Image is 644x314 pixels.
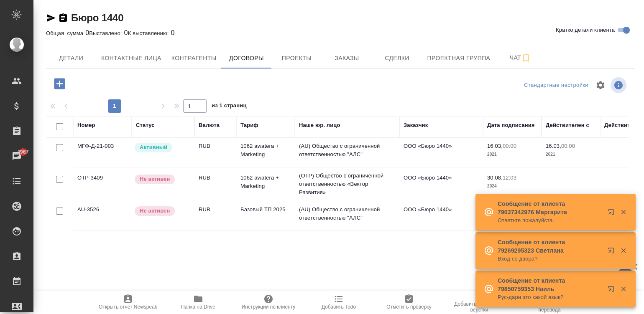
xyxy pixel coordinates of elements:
[404,142,479,150] p: ООО «Бюро 1440»
[522,79,590,92] div: split button
[136,121,155,129] div: Статус
[404,121,428,129] div: Заказчик
[556,26,615,34] span: Кратко детали клиента
[128,30,171,36] p: К выставлению:
[498,238,602,255] p: Сообщение от клиента 79269295323 Светлана
[299,121,340,129] div: Наше юр. лицо
[71,12,123,23] a: Бюро 1440
[449,301,509,313] span: Добавить инструкции верстки
[46,13,56,23] button: Скопировать ссылку для ЯМессенджера
[73,170,132,199] td: OTP-3409
[374,291,444,314] button: Отметить проверку
[487,175,503,181] p: 30.08,
[498,216,602,225] p: Ответьте пожалуйста.
[304,291,374,314] button: Добавить Todo
[611,77,628,93] span: Посмотреть информацию
[295,167,399,201] td: (OTP) Общество с ограниченной ответственностью «Вектор Развития»
[500,53,540,63] span: Чат
[12,148,33,156] span: 4967
[48,75,71,92] button: Добавить договор
[181,304,215,310] span: Папка на Drive
[77,121,95,129] div: Номер
[386,304,431,310] span: Отметить проверку
[487,182,537,190] p: 2024
[503,143,516,149] p: 00:00
[444,291,514,314] button: Добавить инструкции верстки
[603,281,623,301] button: Открыть в новой вкладке
[140,175,170,183] p: Не активен
[51,53,91,63] span: Детали
[89,30,124,36] p: Выставлено:
[140,143,167,152] p: Активный
[194,138,236,167] td: RUB
[498,200,602,216] p: Сообщение от клиента 79037342976 Маргарита
[322,304,356,310] span: Добавить Todo
[73,201,132,230] td: AU-3526
[73,138,132,167] td: МГФ-Д-21-003
[590,75,611,95] span: Настроить таблицу
[242,304,296,310] span: Инструкции по клиенту
[233,291,304,314] button: Инструкции по клиенту
[46,28,635,38] div: 0 0 0
[140,207,170,215] p: Не активен
[546,121,589,129] div: Действителен с
[212,101,247,113] span: из 1 страниц
[240,121,258,129] div: Тариф
[327,53,367,63] span: Заказы
[2,146,31,167] a: 4967
[546,143,561,149] p: 16.03,
[487,121,535,129] div: Дата подписания
[101,53,161,63] span: Контактные лица
[427,53,490,63] span: Проектная группа
[603,204,623,224] button: Открыть в новой вкладке
[93,291,163,314] button: Открыть отчет Newspeak
[603,242,623,262] button: Открыть в новой вкладке
[487,150,537,159] p: 2021
[58,13,68,23] button: Скопировать ссылку
[194,201,236,230] td: RUB
[404,205,479,214] p: ООО «Бюро 1440»
[236,170,295,199] td: 1062 awatera + Marketing
[236,201,295,230] td: Базовый ТП 2025
[276,53,317,63] span: Проекты
[295,201,399,230] td: (AU) Общество с ограниченной ответственностью "АЛС"
[226,53,266,63] span: Договоры
[194,170,236,199] td: RUB
[561,143,575,149] p: 00:00
[498,293,602,301] p: Рус-дари это какой язык?
[404,174,479,182] p: ООО «Бюро 1440»
[615,208,632,216] button: Закрыть
[163,291,233,314] button: Папка на Drive
[487,143,503,149] p: 16.03,
[295,138,399,167] td: (AU) Общество с ограниченной ответственностью "АЛС"
[171,53,217,63] span: Контрагенты
[46,30,85,36] p: Общая сумма
[99,304,157,310] span: Открыть отчет Newspeak
[498,255,602,263] p: Вход со двора?
[546,150,596,159] p: 2021
[498,276,602,293] p: Сообщение от клиента 79850759353 Наиль
[503,175,516,181] p: 12:03
[236,138,295,167] td: 1062 awatera + Marketing
[521,53,531,63] svg: Подписаться
[615,247,632,254] button: Закрыть
[377,53,417,63] span: Сделки
[615,285,632,293] button: Закрыть
[199,121,220,129] div: Валюта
